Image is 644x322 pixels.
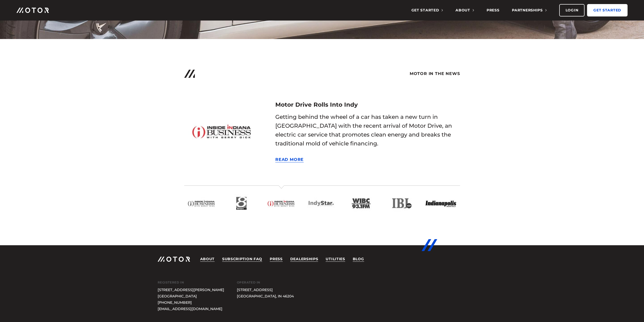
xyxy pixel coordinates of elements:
p: Getting behind the wheel of a car has taken a new turn in [GEOGRAPHIC_DATA] with the recent arriv... [275,112,460,148]
span: About [455,8,474,12]
img: Motor [158,257,190,262]
a: Read More [275,157,304,163]
a: Blog [353,257,364,262]
div: Motor Drive Rolls Into Indy [275,101,460,109]
a: [EMAIL_ADDRESS][DOMAIN_NAME] [158,306,224,312]
a: Dealerships [290,257,318,262]
div: Registered In [158,280,237,285]
img: Motor [16,8,49,13]
span: Partnerships [512,8,546,12]
a: Get Started [587,4,628,16]
a: [STREET_ADDRESS][PERSON_NAME][GEOGRAPHIC_DATA] [158,287,224,299]
a: [PHONE_NUMBER] [158,299,224,306]
a: Login [559,4,585,16]
a: Subscription FAQ [222,257,262,262]
a: [STREET_ADDRESS][GEOGRAPHIC_DATA], IN 46204 [237,287,294,299]
span: Get Started [411,8,443,12]
div: Motor in the News [184,71,460,77]
a: Utilities [326,257,345,262]
div: Operated In [237,280,306,285]
a: Press [270,257,283,262]
a: About [200,257,215,262]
